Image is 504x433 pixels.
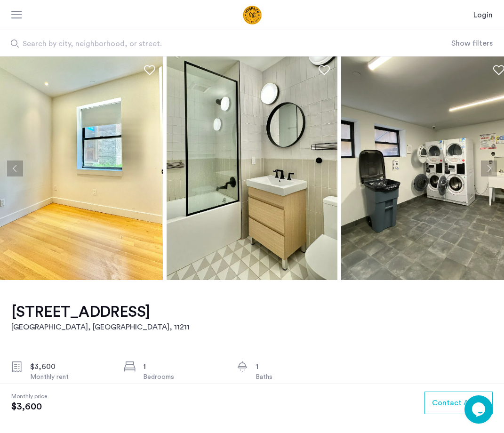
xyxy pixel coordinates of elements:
a: [STREET_ADDRESS][GEOGRAPHIC_DATA], [GEOGRAPHIC_DATA], 11211 [11,303,190,333]
h2: [GEOGRAPHIC_DATA], [GEOGRAPHIC_DATA] , 11211 [11,321,190,333]
div: 1 [256,361,335,372]
iframe: chat widget [464,395,495,424]
img: apartment [167,56,337,280]
div: Baths [256,372,335,382]
div: Monthly rent [30,372,109,382]
h1: [STREET_ADDRESS] [11,303,190,321]
button: Previous apartment [7,160,23,176]
a: Cazamio Logo [206,6,298,24]
span: Monthly price [11,392,47,401]
button: Next apartment [481,160,497,176]
span: $3,600 [11,401,47,412]
a: Login [473,9,493,21]
span: Search by city, neighborhood, or street. [23,38,384,49]
div: $3,600 [30,361,109,372]
img: logo [206,6,298,24]
div: Bedrooms [143,372,222,382]
button: Show or hide filters [451,38,493,49]
div: 1 [143,361,222,372]
button: button [424,392,493,414]
span: Contact Agent [432,397,485,409]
